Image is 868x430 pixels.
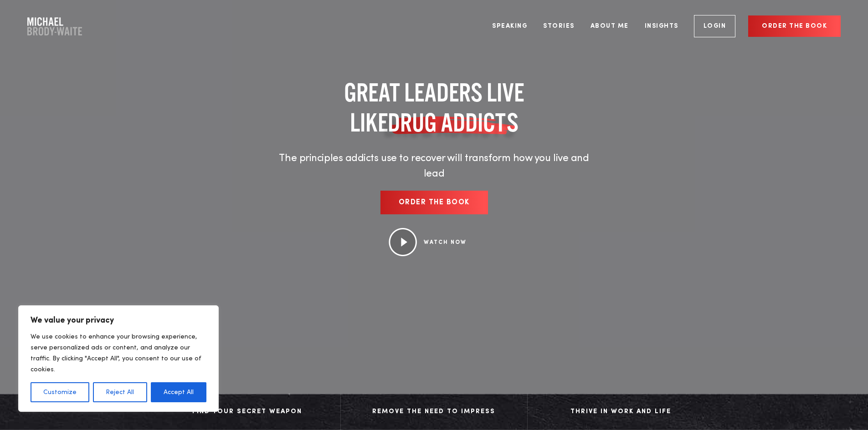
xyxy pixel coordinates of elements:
[399,199,470,206] span: Order the book
[537,405,705,419] div: Thrive in Work and Life
[93,382,147,402] button: Reject All
[694,15,736,37] a: Login
[151,382,206,402] button: Accept All
[27,17,82,35] a: Company Logo Company Logo
[272,77,596,137] h1: GREAT LEADERS LIVE LIKE
[31,315,206,326] p: We value your privacy
[380,191,488,214] a: Order the book
[748,15,841,37] a: Order the book
[584,9,636,43] a: About Me
[424,240,467,245] a: WATCH NOW
[485,9,534,43] a: Speaking
[31,382,89,402] button: Customize
[388,107,519,137] span: DRUG ADDICTS
[638,9,685,43] a: Insights
[163,405,331,419] div: Find Your Secret Weapon
[536,9,581,43] a: Stories
[350,405,518,419] div: Remove The Need to Impress
[31,331,206,375] p: We use cookies to enhance your browsing experience, serve personalized ads or content, and analyz...
[18,305,219,412] div: We value your privacy
[279,153,589,179] span: The principles addicts use to recover will transform how you live and lead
